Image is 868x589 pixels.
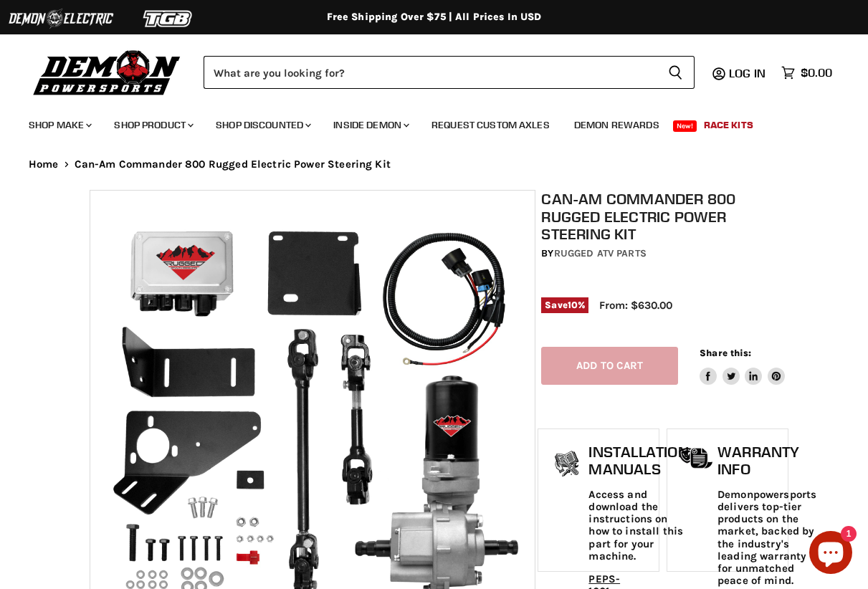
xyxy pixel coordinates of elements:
[554,247,647,259] a: Rugged ATV Parts
[568,300,578,310] span: 10
[774,62,839,83] a: $0.00
[75,158,391,171] span: Can-Am Commander 800 Rugged Electric Power Steering Kit
[599,299,672,312] span: From: $630.00
[563,110,670,140] a: Demon Rewards
[205,110,320,140] a: Shop Discounted
[693,110,764,140] a: Race Kits
[805,531,857,578] inbox-online-store-chat: Shopify online store chat
[657,56,695,89] button: Search
[717,444,816,477] h1: Warranty Info
[717,489,816,588] p: Demonpowersports delivers top-tier products on the market, backed by the industry's leading warra...
[678,447,714,469] img: warranty-icon.png
[801,66,832,80] span: $0.00
[700,348,751,358] span: Share this:
[18,110,100,140] a: Shop Make
[549,447,585,483] img: install_manual-icon.png
[588,444,688,477] h1: Installation Manuals
[29,158,59,171] a: Home
[421,110,561,140] a: Request Custom Axles
[541,246,784,262] div: by
[323,110,418,140] a: Inside Demon
[541,190,784,243] h1: Can-Am Commander 800 Rugged Electric Power Steering Kit
[204,56,657,89] input: Search
[103,110,202,140] a: Shop Product
[29,47,186,97] img: Demon Powersports
[115,5,222,32] img: TGB Logo 2
[204,56,695,89] form: Product
[7,5,115,32] img: Demon Electric Logo 2
[18,105,829,140] ul: Main menu
[541,297,588,313] span: Save %
[588,489,688,563] p: Access and download the instructions on how to install this part for your machine.
[673,120,697,132] span: New!
[722,67,774,80] a: Log in
[700,347,785,385] aside: Share this:
[729,66,766,80] span: Log in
